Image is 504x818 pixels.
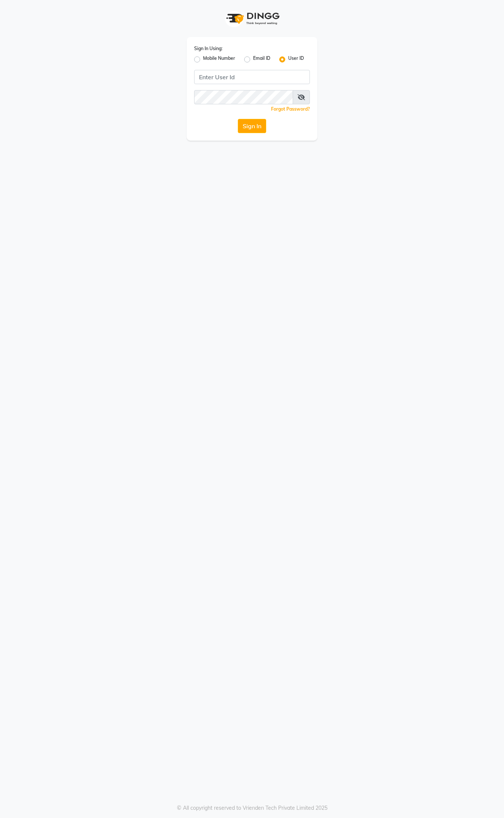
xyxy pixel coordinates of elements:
[288,55,304,64] label: User ID
[271,106,310,112] a: Forgot Password?
[194,90,293,104] input: Username
[253,55,270,64] label: Email ID
[194,45,223,52] label: Sign In Using:
[203,55,235,64] label: Mobile Number
[238,119,266,133] button: Sign In
[222,7,282,30] img: logo1.svg
[194,70,310,84] input: Username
